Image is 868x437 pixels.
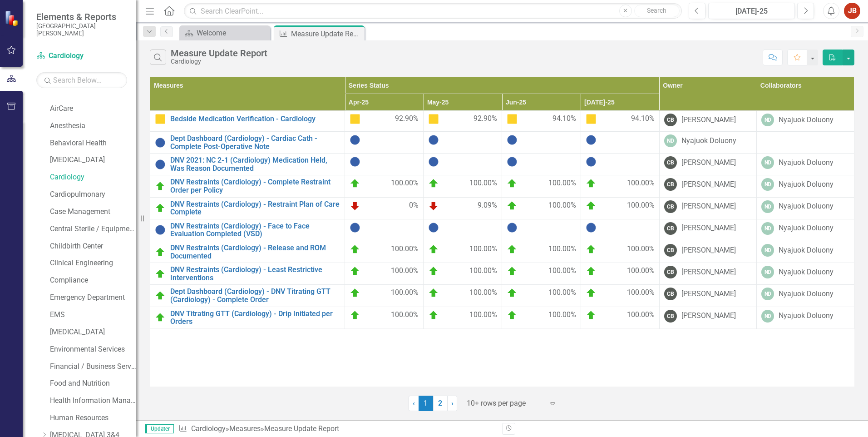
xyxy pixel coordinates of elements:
a: Bedside Medication Verification - Cardiology [170,115,340,123]
img: Caution [428,114,439,124]
img: ClearPoint Strategy [5,10,20,26]
img: Caution [586,114,597,124]
img: No Information [507,222,518,233]
img: On Target [155,247,166,258]
a: Behavioral Health [50,138,136,149]
img: No Information [350,222,360,233]
img: On Target [350,244,360,255]
a: 2 [433,396,448,411]
small: [GEOGRAPHIC_DATA][PERSON_NAME] [36,22,127,37]
span: 92.90% [473,114,497,124]
span: 1 [419,396,433,411]
a: EMS [50,310,136,320]
a: Childbirth Center [50,241,136,252]
div: CB [664,178,677,191]
img: On Target [428,310,439,321]
span: 0% [409,200,419,211]
span: Search [647,7,666,14]
td: Double-Click to Edit Right Click for Context Menu [150,197,345,219]
span: 100.00% [548,244,576,255]
input: Search ClearPoint... [184,3,682,19]
img: On Target [507,266,518,277]
div: CB [664,266,677,278]
img: No Information [350,156,360,167]
span: 100.00% [627,310,655,321]
a: AirCare [50,104,136,114]
div: Measure Update Report [171,48,267,58]
div: ND [761,222,774,235]
img: On Target [350,288,360,298]
img: Below Plan [350,200,360,211]
div: ND [664,134,677,147]
div: [PERSON_NAME] [681,267,736,278]
div: Nyajuok Doluony [779,267,833,278]
span: 100.00% [627,244,655,255]
span: 92.90% [395,114,419,124]
td: Double-Click to Edit Right Click for Context Menu [150,285,345,307]
a: Environmental Services [50,344,136,355]
img: No Information [428,134,439,145]
img: On Target [507,200,518,211]
span: 100.00% [469,266,497,277]
div: CB [664,288,677,300]
button: JB [844,3,860,19]
a: [MEDICAL_DATA] [50,155,136,165]
span: 100.00% [548,310,576,321]
span: 100.00% [391,244,419,255]
img: On Target [350,266,360,277]
button: Search [634,5,680,17]
img: No Information [507,156,518,167]
img: On Target [350,178,360,189]
img: On Target [586,244,597,255]
div: CB [664,244,677,257]
td: Double-Click to Edit Right Click for Context Menu [150,132,345,154]
div: Nyajuok Doluony [779,311,833,321]
span: 100.00% [469,310,497,321]
img: On Target [507,244,518,255]
div: CB [664,114,677,126]
td: Double-Click to Edit Right Click for Context Menu [150,111,345,132]
a: Dept Dashboard (Cardiology) - DNV Titrating GTT (Cardiology) - Complete Order [170,288,340,303]
div: Nyajuok Doluony [779,179,833,190]
div: CB [664,310,677,323]
span: Elements & Reports [36,11,127,22]
input: Search Below... [36,72,127,88]
span: ‹ [413,399,415,407]
img: No Information [428,222,439,233]
img: No Information [586,222,597,233]
div: ND [761,178,774,191]
img: No Information [155,159,166,170]
a: DNV Restraints (Cardiology) - Restraint Plan of Care Complete [170,200,340,216]
div: [PERSON_NAME] [681,289,736,299]
div: Measure Update Report [264,424,339,433]
div: ND [761,156,774,169]
a: Financial / Business Services [50,362,136,372]
div: [PERSON_NAME] [681,115,736,125]
a: [MEDICAL_DATA] [50,327,136,338]
a: Case Management [50,207,136,217]
img: On Target [507,178,518,189]
img: On Target [428,178,439,189]
a: Cardiology [191,424,226,433]
img: Caution [350,114,360,124]
div: [PERSON_NAME] [681,245,736,256]
span: 100.00% [627,288,655,298]
img: On Target [155,290,166,301]
a: Cardiology [36,51,127,61]
img: Below Plan [428,200,439,211]
button: [DATE]-25 [708,3,795,19]
span: Updater [145,424,174,433]
div: Nyajuok Doluony [779,158,833,168]
img: On Target [155,268,166,279]
img: On Target [586,288,597,298]
span: 100.00% [391,288,419,298]
div: » » [178,424,495,434]
img: Caution [507,114,518,124]
span: 9.09% [478,200,497,211]
img: On Target [586,178,597,189]
span: 100.00% [627,266,655,277]
td: Double-Click to Edit Right Click for Context Menu [150,263,345,285]
a: DNV Titrating GTT (Cardiology) - Drip Initiated per Orders [170,310,340,326]
td: Double-Click to Edit Right Click for Context Menu [150,219,345,241]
